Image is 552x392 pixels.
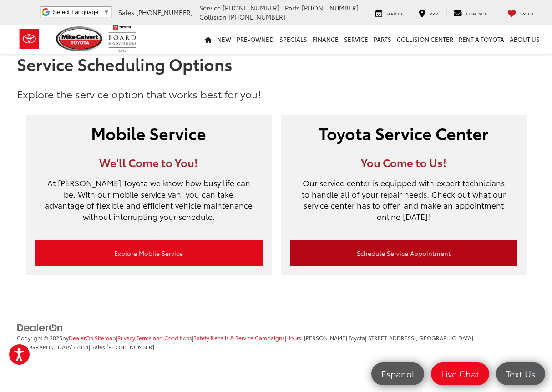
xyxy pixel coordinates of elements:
[394,25,456,54] a: Collision Center
[234,25,277,54] a: Pre-Owned
[136,8,193,17] span: [PHONE_NUMBER]
[501,8,540,17] a: My Saved Vehicles
[285,3,300,12] span: Parts
[117,334,135,341] a: Privacy
[17,87,536,101] p: Explore the service option that works best for you!
[377,368,419,379] span: Español
[17,343,73,351] span: [GEOGRAPHIC_DATA]
[193,334,285,341] a: Safety Recalls & Service Campaigns, Opens in a new tab
[53,9,98,15] span: Select Language
[223,3,279,12] span: [PHONE_NUMBER]
[302,3,359,12] span: [PHONE_NUMBER]
[17,334,62,341] span: Copyright © 2025
[496,362,545,385] a: Text Us
[35,124,263,142] h2: Mobile Service
[17,323,63,333] img: DealerOn
[366,334,417,341] span: [STREET_ADDRESS],
[228,12,285,21] span: [PHONE_NUMBER]
[95,334,116,341] a: Sitemap
[301,334,365,341] span: | [PERSON_NAME] Toyota
[101,9,101,15] span: ​
[429,10,438,16] span: Map
[520,10,533,16] span: Saved
[62,334,93,341] span: by
[285,334,301,341] span: |
[446,8,493,17] a: Contact
[369,8,410,17] a: Service
[73,343,89,351] span: 77054
[290,124,517,142] h2: Toyota Service Center
[35,156,263,168] h3: We'll Come to You!
[277,25,310,54] a: Specials
[93,334,116,341] span: |
[371,25,394,54] a: Parts
[501,368,540,379] span: Text Us
[53,9,109,15] a: Select Language​
[106,343,154,351] span: [PHONE_NUMBER]
[214,25,234,54] a: New
[386,10,403,16] span: Service
[371,362,424,385] a: Español
[202,25,214,54] a: Home
[135,334,192,341] span: |
[17,322,63,331] a: DealerOn
[290,177,517,231] p: Our service center is equipped with expert technicians to handle all of your repair needs. Check ...
[341,25,371,54] a: Service
[17,55,536,73] h1: Service Scheduling Options
[137,334,192,341] a: Terms and Conditions
[56,26,104,51] img: Mike Calvert Toyota
[103,9,109,15] span: ▼
[290,240,517,266] a: Schedule Service Appointment
[436,368,484,379] span: Live Chat
[199,12,227,21] span: Collision
[310,25,341,54] a: Finance
[118,8,134,17] span: Sales
[456,25,507,54] a: Rent a Toyota
[116,334,135,341] span: |
[431,362,489,385] a: Live Chat
[12,24,46,54] img: Toyota
[466,10,486,16] span: Contact
[35,177,263,231] p: At [PERSON_NAME] Toyota we know how busy life can be. With our mobile service van, you can take a...
[286,334,301,341] a: Hours
[192,334,285,341] span: |
[507,25,542,54] a: About Us
[199,3,221,12] span: Service
[89,343,154,351] span: | Sales:
[412,8,445,17] a: Map
[69,334,93,341] a: DealerOn Home Page
[290,156,517,168] h3: You Come to Us!
[417,334,475,341] span: [GEOGRAPHIC_DATA],
[35,240,263,266] a: Explore Mobile Service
